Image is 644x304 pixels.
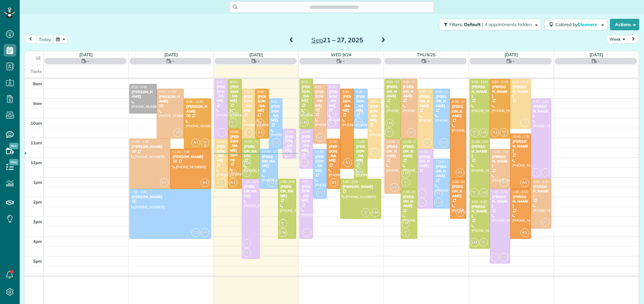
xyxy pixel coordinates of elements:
[186,104,209,114] div: [PERSON_NAME]
[343,158,352,167] span: A1
[242,159,251,168] span: LM
[434,189,443,197] span: VE
[330,178,338,187] span: A1
[31,69,42,74] span: Tasks
[191,138,200,147] span: A1
[490,253,499,262] span: F
[387,80,404,84] span: 8:00 - 11:00
[279,228,287,237] span: LM
[369,104,379,123] div: [PERSON_NAME]
[541,218,549,227] span: VE
[452,104,464,118] div: [PERSON_NAME]
[404,180,408,183] span: SH
[520,118,529,127] span: X
[403,190,418,194] span: 1:30 - 4:00
[356,140,373,144] span: 11:00 - 1:00
[387,130,391,133] span: SH
[258,121,262,124] span: MA
[513,58,515,64] span: -
[500,132,508,138] small: 3
[342,90,360,94] span: 8:30 - 12:30
[418,198,426,207] span: FV
[472,200,487,204] span: 2:00 - 4:30
[173,58,175,64] span: -
[390,183,399,192] span: VE
[342,184,379,189] div: [PERSON_NAME]
[131,195,209,199] div: [PERSON_NAME]
[354,168,363,177] span: LM
[590,52,603,57] a: [DATE]
[532,168,540,177] span: FV
[33,180,42,185] span: 1pm
[280,184,294,198] div: [PERSON_NAME]
[316,188,325,197] span: D2
[244,90,261,94] span: 8:30 - 11:00
[283,148,292,157] span: F
[230,130,247,134] span: 10:30 - 1:30
[132,140,149,144] span: 11:00 - 1:30
[245,128,253,137] span: X
[423,138,432,147] span: X
[470,192,478,198] small: 1
[315,150,333,154] span: 11:30 - 2:00
[244,94,254,113] div: [PERSON_NAME]
[470,132,478,138] small: 1
[471,204,488,218] div: [PERSON_NAME]
[329,140,346,144] span: 11:00 - 1:30
[342,180,358,184] span: 1:00 - 3:00
[533,184,549,198] div: [PERSON_NAME]
[229,122,237,128] small: 1
[490,128,499,137] span: A1
[281,221,285,224] span: SH
[159,94,182,104] div: [PERSON_NAME]
[435,94,448,108] div: [PERSON_NAME]
[300,149,309,158] span: F
[520,178,529,187] span: A1
[279,223,287,229] small: 1
[541,168,549,177] span: F
[173,128,182,137] span: VE
[300,113,308,119] small: 1
[257,94,267,113] div: [PERSON_NAME]
[492,80,509,84] span: 8:00 - 11:00
[284,135,294,153] div: [PERSON_NAME]
[598,58,600,64] span: -
[229,173,237,179] small: 3
[512,135,530,139] span: 10:45 - 1:30
[301,85,311,103] div: [PERSON_NAME]
[464,22,481,27] span: Default
[480,242,488,248] small: 1
[33,101,42,106] span: 9am
[262,155,276,168] div: [PERSON_NAME]
[364,210,368,213] span: SH
[297,37,377,44] h2: 21 – 27, 2025
[403,144,415,158] div: [PERSON_NAME]
[627,35,639,44] button: next
[315,90,325,108] div: [PERSON_NAME]
[610,19,639,30] button: Actions
[471,144,488,158] div: [PERSON_NAME]
[439,19,541,30] button: Filters: Default | 4 appointments hidden
[512,190,528,194] span: 1:30 - 4:00
[303,228,311,237] span: FV
[315,155,325,173] div: [PERSON_NAME]
[356,90,373,94] span: 8:30 - 10:30
[492,195,508,208] div: [PERSON_NAME]
[386,85,399,98] div: [PERSON_NAME]
[36,35,54,44] button: today
[218,178,226,187] span: X
[301,184,311,203] div: [PERSON_NAME]
[452,180,468,184] span: 1:00 - 3:00
[316,133,325,142] span: VE
[419,90,437,94] span: 8:30 - 11:30
[217,80,234,84] span: 8:00 - 11:00
[132,85,147,89] span: 8:15 - 9:45
[257,90,275,94] span: 8:30 - 11:00
[131,90,155,99] div: [PERSON_NAME]
[356,94,366,113] div: [PERSON_NAME]
[329,85,346,89] span: 8:15 - 10:30
[231,120,235,123] span: SH
[357,161,361,164] span: SH
[544,19,607,30] button: Colored byCleaners
[370,100,387,104] span: 9:00 - 12:00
